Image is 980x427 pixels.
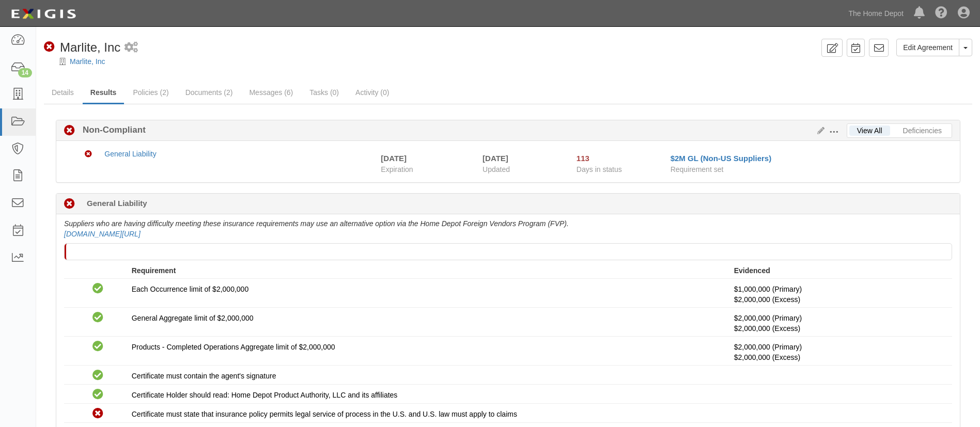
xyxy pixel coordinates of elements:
i: Non-Compliant [44,42,55,53]
i: Compliant [92,312,103,323]
strong: Evidenced [734,266,770,275]
i: Compliant [92,341,103,352]
a: Activity (0) [348,82,397,103]
b: Non-Compliant [75,124,146,136]
span: Policy #79899617 Insurer: Federal Insurance Company [734,295,800,304]
a: $2M GL (Non-US Suppliers) [671,154,772,163]
p: $2,000,000 (Primary) [734,342,944,362]
a: Tasks (0) [302,82,347,103]
div: Since 06/19/2025 [577,153,663,164]
a: Deficiencies [895,125,950,136]
i: Non-Compliant [64,125,75,136]
span: Marlite, Inc [60,40,120,54]
strong: Requirement [132,266,176,275]
i: Non-Compliant [92,408,103,419]
span: General Aggregate limit of $2,000,000 [132,314,254,322]
span: Policy #79899617 Insurer: Federal Insurance Company [734,353,800,361]
div: 14 [18,68,32,77]
span: Updated [483,165,510,173]
a: View All [849,125,890,136]
span: Certificate Holder should read: Home Depot Product Authority, LLC and its affiliates [132,391,398,399]
a: Marlite, Inc [70,57,105,66]
a: Policies (2) [125,82,176,103]
span: Each Occurrence limit of $2,000,000 [132,285,248,293]
i: Compliant [92,283,103,294]
i: Compliant [92,370,103,381]
span: Requirement set [671,165,724,173]
span: Policy #79899617 Insurer: Federal Insurance Company [734,324,800,333]
p: $1,000,000 (Primary) [734,284,944,305]
i: Help Center - Complianz [935,7,947,20]
a: The Home Depot [843,3,909,24]
div: [DATE] [483,153,561,164]
div: [DATE] [381,153,407,164]
b: General Liability [87,198,147,209]
a: General Liability [104,150,156,158]
span: Products - Completed Operations Aggregate limit of $2,000,000 [132,343,335,351]
i: Non-Compliant 113 days (since 06/19/2025) [64,199,75,210]
a: Edit Agreement [896,39,959,56]
a: Messages (6) [241,82,301,103]
a: Details [44,82,82,103]
span: Expiration [381,164,475,175]
span: Certificate must contain the agent's signature [132,372,276,380]
i: Suppliers who are having difficulty meeting these insurance requirements may use an alternative o... [64,219,569,228]
span: Certificate must state that insurance policy permits legal service of process in the U.S. and U.S... [132,410,517,418]
img: logo-5460c22ac91f19d4615b14bd174203de0afe785f0fc80cf4dbbc73dc1793850b.png [8,5,79,23]
a: [DOMAIN_NAME][URL] [64,230,141,238]
i: Compliant [92,389,103,400]
div: Marlite, Inc [44,39,120,56]
i: Non-Compliant [85,151,92,158]
p: $2,000,000 (Primary) [734,313,944,334]
a: Results [83,82,125,104]
span: Days in status [577,165,622,173]
a: Documents (2) [178,82,241,103]
a: Edit Results [813,126,825,135]
i: 1 scheduled workflow [125,42,138,53]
